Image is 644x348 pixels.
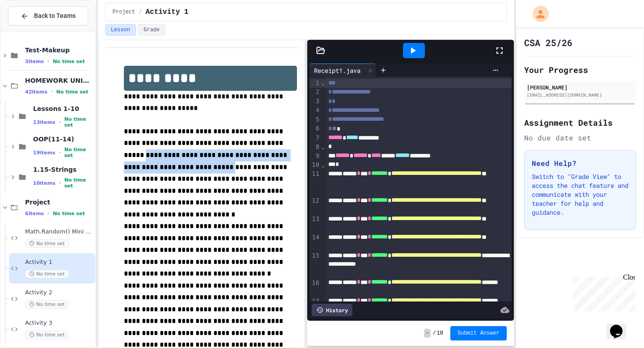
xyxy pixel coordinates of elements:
[524,36,572,49] h1: CSA 25/26
[25,211,44,216] span: 6 items
[527,83,633,91] div: [PERSON_NAME]
[25,239,69,248] span: No time set
[25,46,93,54] span: Test-Makeup
[25,59,44,64] span: 3 items
[570,273,635,311] iframe: chat widget
[33,105,93,113] span: Lessons 1-10
[47,210,49,217] span: •
[458,330,500,337] span: Submit Answer
[33,180,55,186] span: 10 items
[309,152,321,161] div: 9
[309,106,321,115] div: 4
[432,330,436,337] span: /
[145,7,188,17] span: Activity 1
[33,166,93,174] span: 1.15-Strings
[309,215,321,233] div: 13
[25,289,93,297] span: Activity 2
[524,64,636,76] h2: Your Progress
[33,150,55,156] span: 19 items
[59,149,61,156] span: •
[139,8,142,16] span: /
[309,251,321,279] div: 15
[450,326,507,340] button: Submit Answer
[33,119,55,125] span: 13 items
[64,116,93,128] span: No time set
[523,4,551,24] div: My Account
[59,119,61,126] span: •
[309,64,376,77] div: Receipt1.java
[51,88,53,95] span: •
[606,312,635,339] iframe: chat widget
[25,319,93,327] span: Activity 3
[309,279,321,297] div: 16
[25,198,93,206] span: Project
[138,24,165,36] button: Grade
[4,4,62,57] div: Chat with us now!Close
[532,158,628,169] h3: Need Help?
[25,331,69,339] span: No time set
[309,196,321,215] div: 12
[312,304,352,316] div: History
[309,79,321,88] div: 1
[53,59,85,64] span: No time set
[309,143,321,152] div: 8
[25,76,93,85] span: HOMEWORK UNIT 1
[34,11,76,21] span: Back to Teams
[64,177,93,189] span: No time set
[33,135,93,143] span: OOP(11-14)
[47,58,49,65] span: •
[424,329,431,338] span: -
[532,172,628,217] p: Switch to "Grade View" to access the chat feature and communicate with your teacher for help and ...
[309,134,321,143] div: 7
[524,116,636,129] h2: Assignment Details
[25,89,47,95] span: 42 items
[59,179,61,187] span: •
[25,300,69,309] span: No time set
[56,89,89,95] span: No time set
[321,161,325,169] span: Fold line
[113,8,135,16] span: Project
[25,228,93,236] span: Math.Random() Mini Lesson
[25,270,69,278] span: No time set
[524,132,636,143] div: No due date set
[309,297,321,315] div: 17
[309,161,321,170] div: 10
[437,330,443,337] span: 10
[309,88,321,97] div: 2
[321,79,325,86] span: Fold line
[309,115,321,124] div: 5
[25,259,93,266] span: Activity 1
[309,170,321,197] div: 11
[309,97,321,106] div: 3
[8,6,88,25] button: Back to Teams
[321,143,325,150] span: Fold line
[309,66,365,75] div: Receipt1.java
[527,92,633,98] div: [EMAIL_ADDRESS][DOMAIN_NAME]
[53,211,85,216] span: No time set
[105,24,136,36] button: Lesson
[64,147,93,158] span: No time set
[309,233,321,251] div: 14
[309,124,321,133] div: 6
